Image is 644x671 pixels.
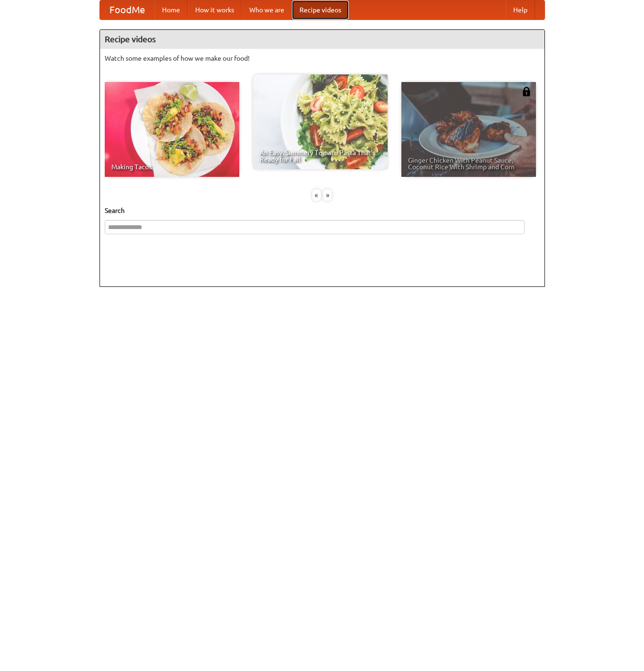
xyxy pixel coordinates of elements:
a: Who we are [242,0,292,19]
img: 483408.png [522,87,531,96]
a: Recipe videos [292,0,349,19]
a: FoodMe [100,0,154,19]
span: Making Tacos [111,164,233,170]
h4: Recipe videos [100,30,544,49]
p: Watch some examples of how we make our food! [105,54,540,63]
a: How it works [188,0,242,19]
a: Home [154,0,188,19]
a: Making Tacos [105,82,239,177]
a: An Easy, Summery Tomato Pasta That's Ready for Fall [253,74,388,169]
div: « [312,189,321,201]
a: Help [506,0,535,19]
h5: Search [105,206,540,215]
span: An Easy, Summery Tomato Pasta That's Ready for Fall [260,149,381,163]
div: » [323,189,332,201]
